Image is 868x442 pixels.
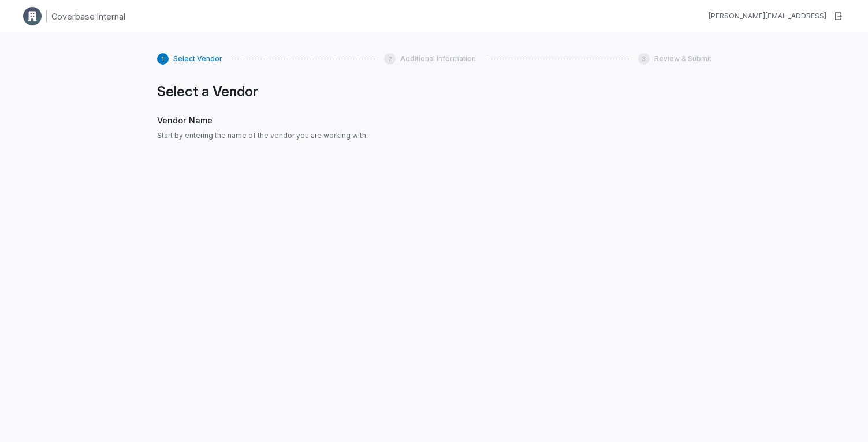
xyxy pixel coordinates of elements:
h1: Select a Vendor [157,83,520,100]
div: 2 [384,53,396,65]
span: Select Vendor [173,54,222,63]
img: Clerk Logo [23,7,42,25]
div: [PERSON_NAME][EMAIL_ADDRESS] [709,12,826,21]
div: 3 [638,53,650,65]
span: Review & Submit [654,54,711,63]
span: Additional Information [400,54,476,63]
h1: Coverbase Internal [51,10,125,23]
span: Start by entering the name of the vendor you are working with. [157,131,520,140]
span: Vendor Name [157,114,520,126]
div: 1 [157,53,169,65]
